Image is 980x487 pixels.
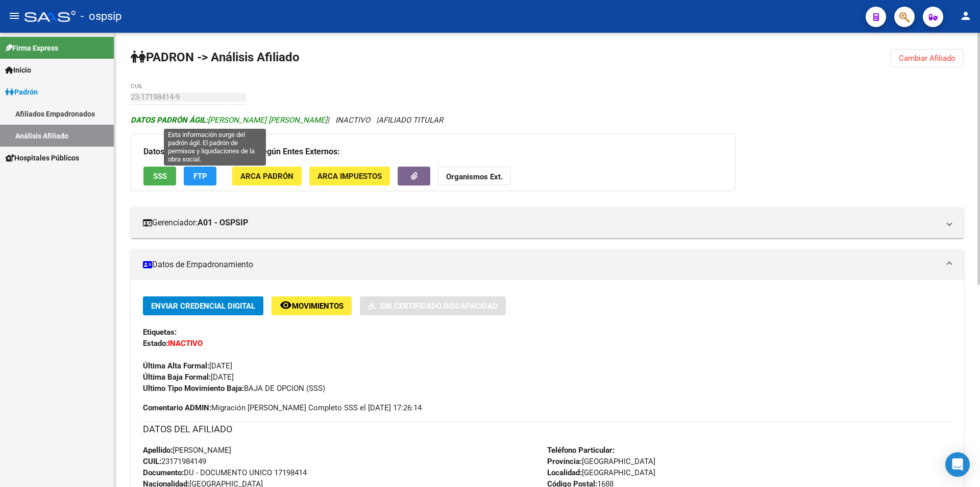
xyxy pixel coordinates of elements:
span: [GEOGRAPHIC_DATA] [547,457,655,466]
i: | INACTIVO | [131,115,443,125]
button: ARCA Padrón [232,167,302,185]
span: Movimientos [292,302,344,311]
span: FTP [193,172,207,181]
strong: DATOS PADRÓN ÁGIL: [131,115,208,125]
span: - ospsip [81,5,121,28]
mat-expansion-panel-header: Datos de Empadronamiento [131,249,964,280]
span: [DATE] [143,361,232,370]
span: SSS [153,172,167,181]
span: 23171984149 [143,457,206,466]
span: AFILIADO TITULAR [378,115,443,125]
span: Hospitales Públicos [5,152,79,164]
strong: Ultimo Tipo Movimiento Baja: [143,384,244,393]
strong: Estado: [143,339,168,348]
strong: Última Alta Formal: [143,361,209,370]
span: Migración [PERSON_NAME] Completo SSS el [DATE] 17:26:14 [143,402,422,413]
span: ARCA Impuestos [317,172,382,181]
strong: Comentario ADMIN: [143,403,211,412]
mat-icon: remove_red_eye [280,299,292,311]
button: Organismos Ext. [438,167,511,185]
span: [PERSON_NAME] [PERSON_NAME] [131,115,327,125]
strong: Localidad: [547,468,582,477]
mat-panel-title: Gerenciador: [143,217,939,228]
button: FTP [184,167,216,185]
span: Inicio [5,64,31,76]
span: Firma Express [5,42,58,54]
button: Enviar Credencial Digital [143,296,263,315]
mat-icon: menu [8,10,20,22]
mat-expansion-panel-header: Gerenciador:A01 - OSPSIP [131,207,964,238]
button: ARCA Impuestos [309,167,390,185]
strong: Provincia: [547,457,582,466]
span: ARCA Padrón [240,172,293,181]
strong: Apellido: [143,446,173,455]
span: Enviar Credencial Digital [151,302,255,311]
mat-icon: person [960,10,972,22]
div: Open Intercom Messenger [945,452,970,477]
strong: A01 - OSPSIP [198,217,248,228]
strong: Etiquetas: [143,328,177,337]
span: Sin Certificado Discapacidad [380,302,498,311]
button: Cambiar Afiliado [891,49,964,67]
strong: PADRON -> Análisis Afiliado [131,50,300,64]
h3: Datos Personales y Afiliatorios según Entes Externos: [143,145,723,159]
strong: Última Baja Formal: [143,373,211,382]
span: [PERSON_NAME] [143,446,231,455]
mat-panel-title: Datos de Empadronamiento [143,259,939,270]
button: SSS [143,167,176,185]
span: Padrón [5,86,38,98]
strong: Organismos Ext. [446,172,503,181]
strong: INACTIVO [168,339,203,348]
strong: Documento: [143,468,184,477]
span: [DATE] [143,373,234,382]
span: DU - DOCUMENTO UNICO 17198414 [143,468,307,477]
span: Cambiar Afiliado [899,54,955,63]
strong: CUIL: [143,457,161,466]
span: BAJA DE OPCION (SSS) [143,384,325,393]
button: Sin Certificado Discapacidad [360,296,506,315]
strong: Teléfono Particular: [547,446,615,455]
h3: DATOS DEL AFILIADO [143,422,951,436]
span: [GEOGRAPHIC_DATA] [547,468,655,477]
button: Movimientos [272,296,352,315]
